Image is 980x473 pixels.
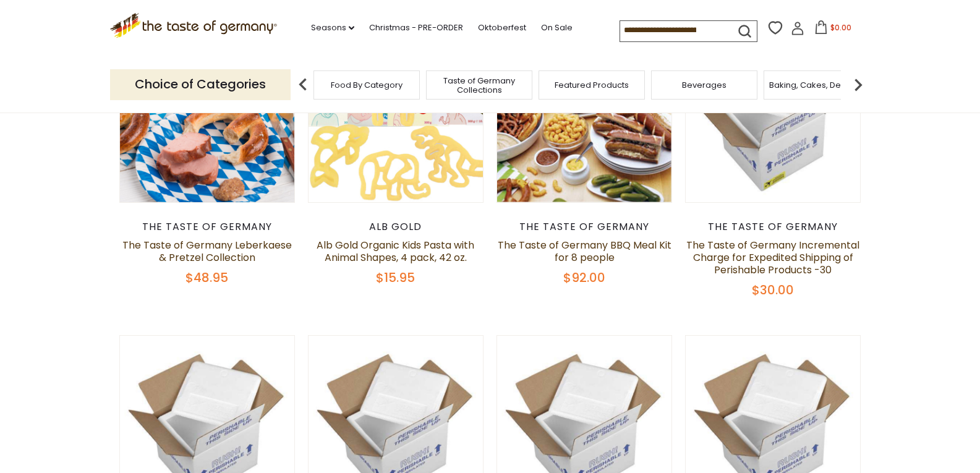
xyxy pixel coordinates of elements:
[682,80,726,90] a: Beverages
[846,72,871,97] img: next arrow
[311,21,354,35] a: Seasons
[830,22,851,33] span: $0.00
[376,269,415,286] span: $15.95
[686,28,861,203] img: The Taste of Germany Incremental Charge for Expedited Shipping of Perishable Products -30
[478,21,526,35] a: Oktoberfest
[555,80,629,90] a: Featured Products
[331,80,403,90] a: Food By Category
[686,238,859,277] a: The Taste of Germany Incremental Charge for Expedited Shipping of Perishable Products -30
[807,20,859,39] button: $0.00
[120,28,295,203] img: The Taste of Germany Leberkaese & Pretzel Collection
[309,28,484,203] img: Alb Gold Organic Kids Pasta with Animal Shapes, 4 pack, 42 oz.
[110,69,291,100] p: Choice of Categories
[291,72,315,97] img: previous arrow
[308,221,484,233] div: Alb Gold
[498,238,671,265] a: The Taste of Germany BBQ Meal Kit for 8 people
[685,221,861,233] div: The Taste of Germany
[541,21,573,35] a: On Sale
[122,238,292,265] a: The Taste of Germany Leberkaese & Pretzel Collection
[563,269,605,286] span: $92.00
[369,21,463,35] a: Christmas - PRE-ORDER
[185,269,228,286] span: $48.95
[317,238,474,265] a: Alb Gold Organic Kids Pasta with Animal Shapes, 4 pack, 42 oz.
[496,221,673,233] div: The Taste of Germany
[119,221,296,233] div: The Taste of Germany
[769,80,865,90] a: Baking, Cakes, Desserts
[430,76,529,95] a: Taste of Germany Collections
[497,28,672,203] img: The Taste of Germany BBQ Meal Kit for 8 people
[752,281,794,299] span: $30.00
